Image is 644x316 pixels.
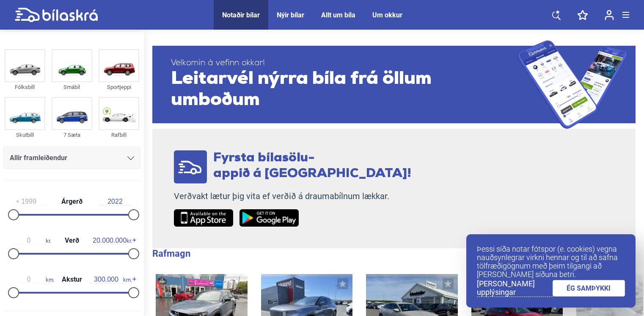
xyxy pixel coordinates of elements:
[321,11,355,19] a: Allt um bíla
[99,130,139,140] div: Rafbíll
[12,237,51,244] span: kr.
[99,82,139,92] div: Sportjeppi
[5,82,45,92] div: Fólksbíll
[171,58,517,69] span: Velkomin á vefinn okkar!
[213,152,411,180] span: Fyrsta bílasölu- appið á [GEOGRAPHIC_DATA]!
[12,276,55,283] span: km.
[93,237,132,244] span: kr.
[222,11,260,19] a: Notaðir bílar
[63,237,81,244] span: Verð
[477,280,553,297] a: [PERSON_NAME] upplýsingar
[89,276,132,283] span: km.
[171,69,517,111] span: Leitarvél nýrra bíla frá öllum umboðum
[174,191,411,202] p: Verðvakt lætur þig vita ef verðið á draumabílnum lækkar.
[59,198,85,205] span: Árgerð
[477,245,625,279] p: Þessi síða notar fótspor (e. cookies) vegna nauðsynlegrar virkni hennar og til að safna tölfræðig...
[52,82,92,92] div: Smábíl
[277,11,304,19] a: Nýir bílar
[10,152,67,164] span: Allir framleiðendur
[372,11,402,19] a: Um okkur
[152,248,190,259] b: Rafmagn
[60,276,84,283] span: Akstur
[553,280,625,297] a: ÉG SAMÞYKKI
[605,10,614,20] img: user-login.svg
[5,130,45,140] div: Skutbíll
[152,40,636,129] a: Velkomin á vefinn okkar!Leitarvél nýrra bíla frá öllum umboðum
[52,130,92,140] div: 7 Sæta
